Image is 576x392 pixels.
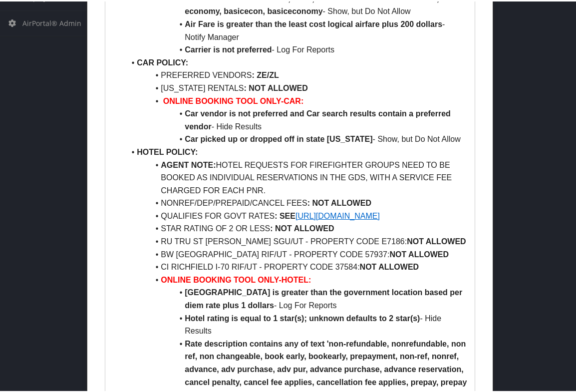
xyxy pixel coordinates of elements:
[125,131,467,144] li: - Show, but Do Not Allow
[125,157,467,196] li: HOTEL REQUESTS FOR FIREFIGHTER GROUPS NEED TO BE BOOKED AS INDIVIDUAL RESERVATIONS IN THE GDS, WI...
[270,223,334,231] strong: : NOT ALLOWED
[125,311,467,336] li: - Hide Results
[244,82,308,91] strong: : NOT ALLOWED
[125,247,467,260] li: BW [GEOGRAPHIC_DATA] RIF/UT - PROPERTY CODE 57937:
[185,108,453,129] strong: Car vendor is not preferred and Car search results contain a preferred vendor
[185,287,464,308] strong: [GEOGRAPHIC_DATA] is greater than the government location based per diem rate plus 1 dollars
[125,285,467,310] li: - Log For Reports
[185,133,372,142] strong: Car picked up or dropped off in state [US_STATE]
[275,210,295,219] strong: : SEE
[125,16,467,42] li: - Notify Manager
[295,210,380,219] a: [URL][DOMAIN_NAME]
[125,80,467,93] li: [US_STATE] RENTALS
[407,236,466,244] strong: NOT ALLOWED
[163,95,304,104] strong: ONLINE BOOKING TOOL ONLY-CAR:
[360,261,419,270] strong: NOT ALLOWED
[125,67,467,80] li: PREFERRED VENDORS
[185,18,442,27] strong: Air Fare is greater than the least cost logical airfare plus 200 dollars
[185,44,272,52] strong: Carrier is not preferred
[307,197,371,206] strong: : NOT ALLOWED
[125,221,467,234] li: STAR RATING OF 2 OR LESS
[125,106,467,131] li: - Hide Results
[137,57,188,65] strong: CAR POLICY:
[252,69,279,78] strong: : ZE/ZL
[185,313,420,321] strong: Hotel rating is equal to 1 star(s); unknown defaults to 2 star(s)
[389,249,449,257] strong: NOT ALLOWED
[137,146,198,155] strong: HOTEL POLICY:
[125,195,467,208] li: NONREF/DEP/PREPAID/CANCEL FEES
[161,159,216,168] strong: AGENT NOTE:
[125,42,467,55] li: - Log For Reports
[125,259,467,272] li: CI RICHFIELD I-70 RIF/UT - PROPERTY CODE 37584:
[125,234,467,247] li: RU TRU ST [PERSON_NAME] SGU/UT - PROPERTY CODE E7186:
[161,274,311,283] strong: ONLINE BOOKING TOOL ONLY-HOTEL:
[125,208,467,221] li: QUALIFIES FOR GOVT RATES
